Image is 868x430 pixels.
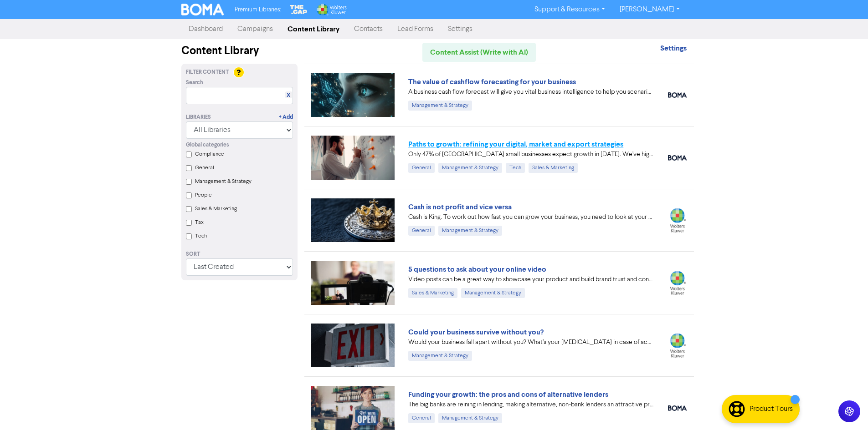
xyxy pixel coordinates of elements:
label: Management & Strategy [195,177,252,186]
a: Settings [441,20,480,38]
div: Management & Strategy [438,163,502,173]
label: Compliance [195,150,224,158]
a: Dashboard [181,20,230,38]
a: Content Library [280,20,347,38]
div: The big banks are reining in lending, making alternative, non-bank lenders an attractive proposit... [408,400,654,410]
div: Tech [506,163,525,173]
a: Lead Forms [390,20,441,38]
div: Content Library [181,43,298,59]
div: General [408,413,435,423]
a: Cash is not profit and vice versa [408,202,512,212]
a: Support & Resources [527,2,612,17]
a: Could your business survive without you? [408,328,544,337]
div: Video posts can be a great way to showcase your product and build brand trust and connections wit... [408,275,654,284]
span: Search [186,79,203,87]
img: boma [668,405,687,411]
span: Premium Libraries: [235,7,281,13]
div: Only 47% of New Zealand small businesses expect growth in 2025. We’ve highlighted four key ways y... [408,150,654,159]
div: Management & Strategy [461,288,525,298]
div: A business cash flow forecast will give you vital business intelligence to help you scenario-plan... [408,87,654,97]
img: wolterskluwer [668,333,687,357]
a: 5 questions to ask about your online video [408,265,546,274]
img: Wolters Kluwer [316,4,347,15]
a: X [287,92,290,99]
label: Tax [195,218,204,227]
a: Settings [660,45,687,52]
div: Management & Strategy [438,413,502,423]
div: General [408,163,435,173]
div: Would your business fall apart without you? What’s your Plan B in case of accident, illness, or j... [408,338,654,347]
a: The value of cashflow forecasting for your business [408,77,576,86]
a: Paths to growth: refining your digital, market and export strategies [408,140,623,149]
div: Sales & Marketing [529,163,578,173]
iframe: Chat Widget [822,386,868,430]
label: Tech [195,232,207,240]
img: The Gap [288,4,308,15]
div: Libraries [186,113,211,121]
a: Content Assist (Write with AI) [422,43,536,62]
a: [PERSON_NAME] [612,2,687,17]
a: + Add [279,113,293,121]
div: Cash is King. To work out how fast you can grow your business, you need to look at your projected... [408,212,654,222]
a: Campaigns [230,20,280,38]
div: Global categories [186,141,293,149]
label: General [195,164,214,172]
img: boma_accounting [668,92,687,98]
strong: Settings [660,44,687,53]
div: Management & Strategy [408,101,472,111]
div: Sort [186,250,293,258]
img: wolterskluwer [668,208,687,232]
label: People [195,191,212,199]
div: Management & Strategy [408,351,472,361]
a: Funding your growth: the pros and cons of alternative lenders [408,390,608,399]
div: Filter Content [186,68,293,76]
img: BOMA Logo [181,4,224,15]
a: Contacts [347,20,390,38]
div: General [408,226,435,236]
img: wolters_kluwer [668,271,687,295]
img: boma [668,155,687,161]
div: Sales & Marketing [408,288,457,298]
label: Sales & Marketing [195,205,237,213]
div: Management & Strategy [438,226,502,236]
